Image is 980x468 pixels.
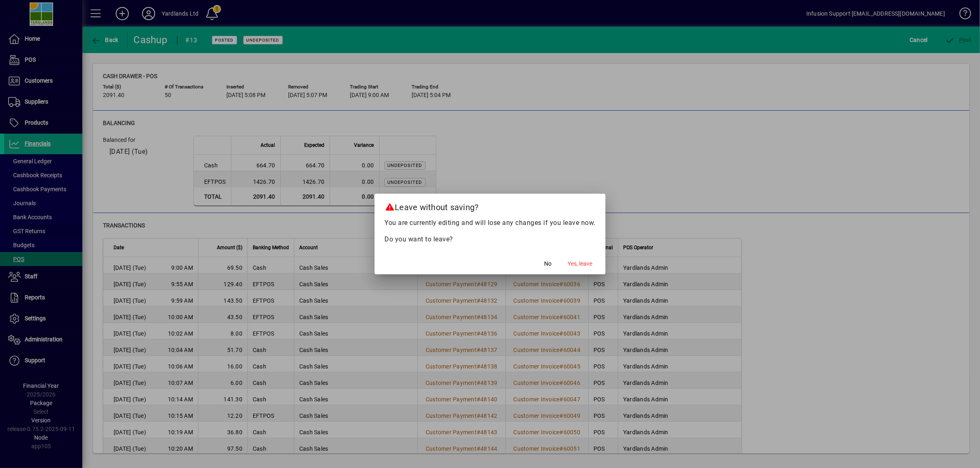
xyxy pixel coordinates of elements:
[384,234,596,244] p: Do you want to leave?
[564,256,596,271] button: Yes, leave
[568,259,592,268] span: Yes, leave
[384,218,596,228] p: You are currently editing and will lose any changes if you leave now.
[535,256,561,271] button: No
[544,259,552,268] span: No
[375,194,605,218] h2: Leave without saving?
